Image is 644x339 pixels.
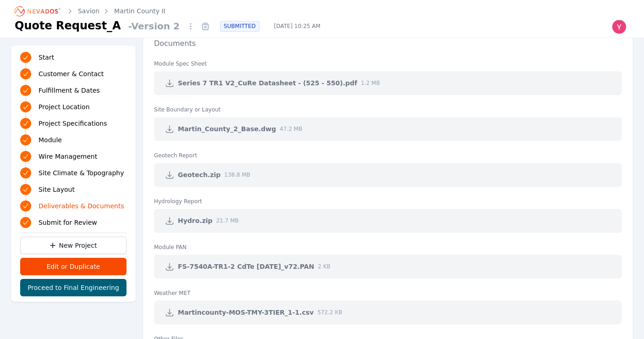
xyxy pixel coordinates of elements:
span: 2 KB [318,263,331,270]
span: - Version 2 [125,20,183,33]
span: Series 7 TR1 V2_CuRe Datasheet - (525 - 550).pdf [178,78,358,88]
nav: Breadcrumb [15,4,165,18]
span: Project Location [39,102,90,111]
span: Fulfillment & Dates [39,86,100,95]
span: Customer & Contact [39,69,104,78]
button: Edit or Duplicate [20,258,127,275]
span: 21.7 MB [216,217,239,224]
a: Martin County II [114,6,165,16]
span: 1.2 MB [361,79,380,87]
button: Proceed to Final Engineering [20,279,127,296]
span: Submit for Review [39,218,97,227]
div: SUBMITTED [220,21,259,32]
img: Yoni Bennett [612,19,627,34]
span: Martincounty-MOS-TMY-3TIER_1-1.csv [178,308,314,317]
dt: Module PAN [154,236,622,251]
span: 572.2 KB [317,309,342,316]
span: Wire Management [39,152,97,161]
span: Geotech.zip [178,170,220,179]
dt: Site Boundary or Layout [154,99,622,113]
span: Site Layout [39,185,75,194]
span: Site Climate & Topography [39,168,124,178]
span: [DATE] 10:25 AM [267,22,328,30]
dt: Module Spec Sheet [154,53,622,67]
span: Hydro.zip [178,216,213,225]
label: Documents [143,39,207,48]
span: Start [39,53,54,62]
span: 47.2 MB [280,125,302,133]
nav: Progress [20,51,127,229]
a: New Project [20,237,127,254]
dt: Hydrology Report [154,190,622,205]
span: Martin_County_2_Base.dwg [178,124,276,133]
a: Savion [78,6,99,16]
h1: Quote Request_A [15,18,121,33]
span: Deliverables & Documents [39,201,124,211]
span: Module [39,135,62,144]
span: Project Specifications [39,119,107,128]
span: FS-7540A-TR1-2 CdTe [DATE]_v72.PAN [178,262,314,271]
dt: Geotech Report [154,144,622,159]
span: 138.8 MB [224,171,250,178]
dt: Weather MET [154,282,622,297]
